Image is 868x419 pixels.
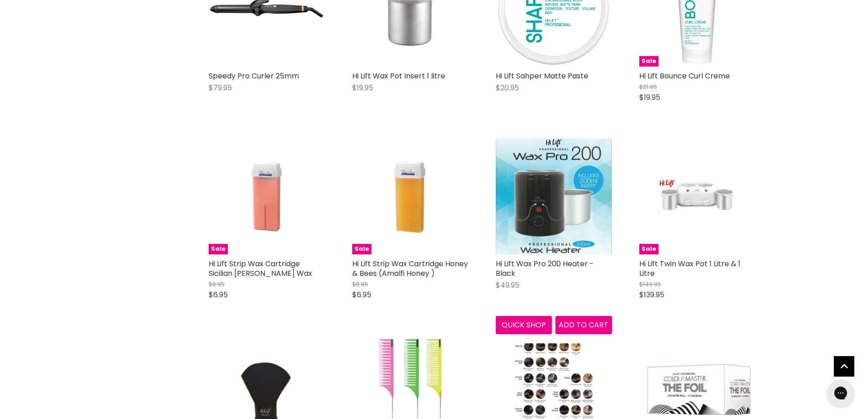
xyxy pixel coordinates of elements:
a: Hi Lift Strip Wax Cartridge Honey & Bees (Amalfi Honey ) [352,259,468,279]
iframe: Gorgias live chat messenger [822,376,859,410]
a: Hi Lift Wax Pot Insert 1 litre [352,71,445,81]
span: $19.95 [352,83,373,93]
a: Hi Lift Wax Pro 200 Heater - Black [496,259,594,279]
span: $139.95 [639,290,664,300]
button: Add to cart [555,316,612,334]
a: Hi Lift Sahper Matte Paste [496,71,588,81]
span: $6.95 [352,290,371,300]
button: Quick shop [496,316,552,334]
span: $149.95 [639,280,661,289]
img: Hi Lift Strip Wax Cartridge Sicilian Berry Wax [228,138,305,254]
span: $6.95 [209,290,228,300]
a: Hi Lift Strip Wax Cartridge Sicilian Berry WaxSale [209,138,325,254]
a: Hi Lift Twin Wax Pot 1 Litre & 1 LitreSale [639,138,755,254]
span: Sale [209,244,228,254]
a: Hi Lift Bounce Curl Creme [639,71,730,81]
span: Sale [639,56,658,67]
a: Hi Lift Strip Wax Cartridge Sicilian [PERSON_NAME] Wax [209,259,312,279]
span: $8.95 [209,280,225,289]
a: Speedy Pro Curler 25mm [209,71,299,81]
span: Sale [639,244,658,254]
span: $49.95 [496,280,519,290]
span: Sale [352,244,371,254]
a: Hi Lift Strip Wax Cartridge Honey & Bees (Amalfi Honey )Sale [352,138,468,254]
img: Hi Lift Strip Wax Cartridge Honey & Bees (Amalfi Honey ) [371,138,449,254]
span: $79.95 [209,83,232,93]
span: $19.95 [639,92,660,103]
span: Add to cart [559,320,608,330]
span: $21.95 [639,83,657,91]
img: Hi Lift Wax Pro 200 Heater - Black [496,138,612,254]
span: $8.95 [352,280,368,289]
img: Hi Lift Twin Wax Pot 1 Litre & 1 Litre [658,138,736,254]
a: Hi Lift Twin Wax Pot 1 Litre & 1 Litre [639,259,740,279]
span: $20.95 [496,83,519,93]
